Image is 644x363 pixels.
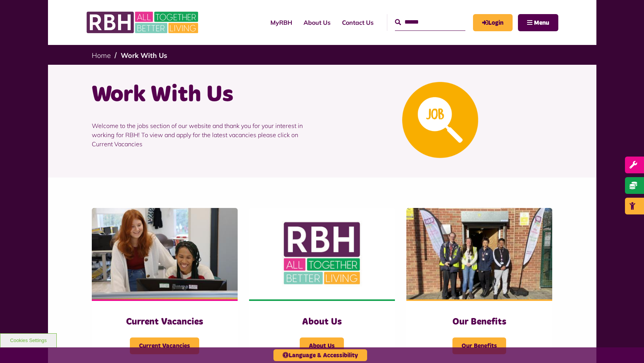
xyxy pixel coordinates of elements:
button: Navigation [518,14,558,31]
iframe: Netcall Web Assistant for live chat [610,329,644,363]
img: RBH Logo Social Media 480X360 (1) [249,208,395,299]
img: Looking For A Job [402,82,478,158]
a: Home [92,51,111,60]
a: About Us [298,12,336,33]
a: MyRBH [473,14,513,31]
span: Menu [534,20,549,26]
h3: Our Benefits [422,316,537,328]
span: About Us [300,337,344,354]
h3: Current Vacancies [107,316,222,328]
img: RBH [86,8,200,37]
a: MyRBH [265,12,298,33]
a: Contact Us [336,12,379,33]
span: Current Vacancies [130,337,199,354]
p: Welcome to the jobs section of our website and thank you for your interest in working for RBH! To... [92,110,316,160]
span: Our Benefits [452,337,506,354]
h3: About Us [264,316,380,328]
a: Work With Us [121,51,167,60]
button: Language & Accessibility [273,349,367,361]
img: Dropinfreehold2 [406,208,552,299]
h1: Work With Us [92,80,316,110]
img: IMG 1470 [92,208,238,299]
